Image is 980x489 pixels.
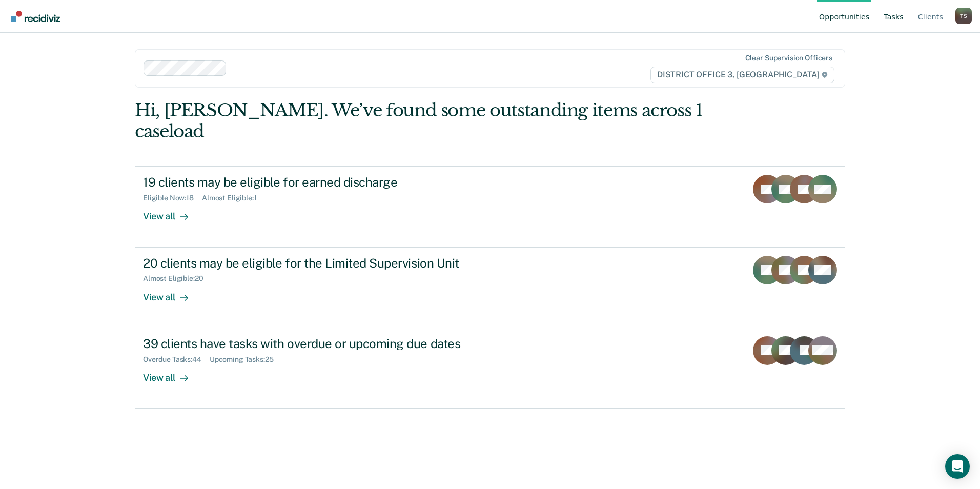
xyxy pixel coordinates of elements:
[955,8,972,24] button: Profile dropdown button
[135,166,845,247] a: 19 clients may be eligible for earned dischargeEligible Now:18Almost Eligible:1View all
[135,328,845,409] a: 39 clients have tasks with overdue or upcoming due datesOverdue Tasks:44Upcoming Tasks:25View all
[143,194,202,202] div: Eligible Now : 18
[11,11,60,22] img: Recidiviz
[143,283,200,303] div: View all
[955,8,972,24] div: T S
[143,355,210,364] div: Overdue Tasks : 44
[945,454,970,479] div: Open Intercom Messenger
[650,67,834,83] span: DISTRICT OFFICE 3, [GEOGRAPHIC_DATA]
[143,202,200,222] div: View all
[202,194,265,202] div: Almost Eligible : 1
[143,336,503,351] div: 39 clients have tasks with overdue or upcoming due dates
[135,100,703,142] div: Hi, [PERSON_NAME]. We’ve found some outstanding items across 1 caseload
[143,363,200,383] div: View all
[210,355,282,364] div: Upcoming Tasks : 25
[745,54,832,63] div: Clear supervision officers
[143,256,503,271] div: 20 clients may be eligible for the Limited Supervision Unit
[143,175,503,190] div: 19 clients may be eligible for earned discharge
[135,248,845,328] a: 20 clients may be eligible for the Limited Supervision UnitAlmost Eligible:20View all
[143,274,212,283] div: Almost Eligible : 20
